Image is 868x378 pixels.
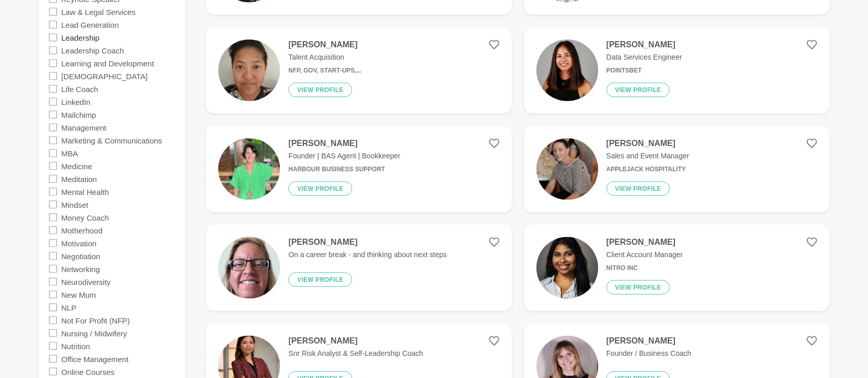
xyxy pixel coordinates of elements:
[61,57,154,69] label: Learning and Development
[61,237,96,249] label: Motivation
[61,121,107,134] label: Management
[288,83,352,97] button: View profile
[288,273,352,287] button: View profile
[61,339,90,352] label: Nutrition
[61,275,111,288] label: Neurodiversity
[606,40,682,50] h4: [PERSON_NAME]
[61,365,114,378] label: Online Courses
[288,182,352,196] button: View profile
[606,83,670,97] button: View profile
[524,126,829,212] a: [PERSON_NAME]Sales and Event ManagerApplejack HospitalityView profile
[606,264,683,272] h6: Nitro Inc
[606,237,683,247] h4: [PERSON_NAME]
[606,166,689,173] h6: Applejack Hospitality
[606,182,670,196] button: View profile
[606,138,689,149] h4: [PERSON_NAME]
[61,147,78,159] label: MBA
[288,348,423,359] p: Snr Risk Analyst & Self-Leadership Coach
[524,27,829,114] a: [PERSON_NAME]Data Services EngineerPointsbetView profile
[61,249,100,262] label: Negotiation
[61,211,109,224] label: Money Coach
[61,301,76,314] label: NLP
[536,40,598,101] img: 8fe84966003935456d1ef163b2a579018e8b2358-1848x2310.jpg
[606,151,689,161] p: Sales and Event Manager
[61,31,99,44] label: Leadership
[606,336,691,346] h4: [PERSON_NAME]
[288,40,361,50] h4: [PERSON_NAME]
[606,348,691,359] p: Founder / Business Coach
[61,95,91,108] label: LinkedIn
[606,52,682,63] p: Data Services Engineer
[61,159,92,172] label: Medicine
[606,249,683,260] p: Client Account Manager
[61,134,162,147] label: Marketing & Communications
[288,52,361,63] p: Talent Acquisition
[536,237,598,299] img: 69880d4605d9c2b83ee61feadbc9fb9a905d98f4-1666x2500.jpg
[606,67,682,75] h6: Pointsbet
[206,126,511,212] a: [PERSON_NAME]Founder | BAS Agent | BookkeeperHarbour Business SupportView profile
[61,352,129,365] label: Office Management
[218,237,280,299] img: 5de3db83b6dae0796d7d92dbe14c905248ab3aa6-1601x2451.jpg
[288,151,400,161] p: Founder | BAS Agent | Bookkeeper
[61,5,135,18] label: Law & Legal Services
[61,185,109,198] label: Mental Health
[288,237,446,247] h4: [PERSON_NAME]
[288,249,446,260] p: On a career break - and thinking about next steps
[288,336,423,346] h4: [PERSON_NAME]
[61,172,97,185] label: Meditation
[606,280,670,295] button: View profile
[218,138,280,200] img: 8ddcd300b81a807f572ca625d24829f0d2a49af3-580x580.jpg
[61,69,148,82] label: [DEMOGRAPHIC_DATA]
[206,27,511,114] a: [PERSON_NAME]Talent AcquisitionNFP, Gov, Start-Ups,...View profile
[288,166,400,173] h6: Harbour Business Support
[61,314,130,327] label: Not For Profit (NFP)
[61,288,96,301] label: New Mum
[524,225,829,311] a: [PERSON_NAME]Client Account ManagerNitro IncView profile
[61,262,100,275] label: Networking
[206,225,511,311] a: [PERSON_NAME]On a career break - and thinking about next stepsView profile
[61,224,102,237] label: Motherhood
[61,82,98,95] label: Life Coach
[61,108,96,121] label: Mailchimp
[288,138,400,149] h4: [PERSON_NAME]
[61,198,89,211] label: Mindset
[218,40,280,101] img: a39531ed944635f7551ccd831197afe950177119-2208x2944.jpg
[288,67,361,75] h6: NFP, Gov, Start-Ups,...
[61,44,124,57] label: Leadership Coach
[61,18,119,31] label: Lead Generation
[536,138,598,200] img: a8177ea834b7a697597972750d50aec8aa8efe94-445x444.jpg
[61,327,127,339] label: Nursing / Midwifery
